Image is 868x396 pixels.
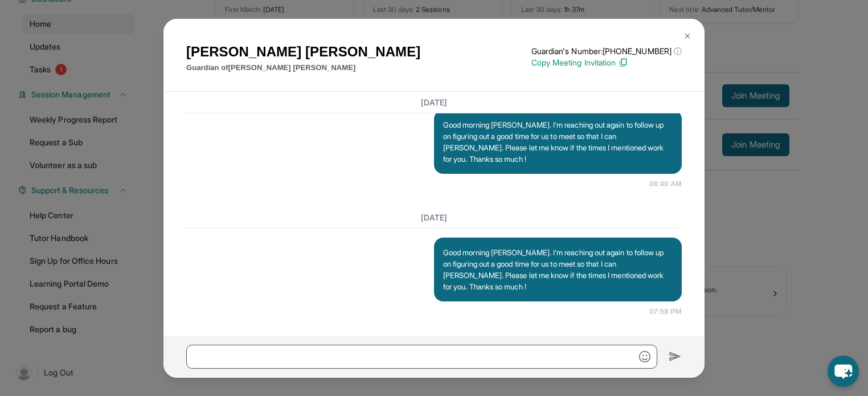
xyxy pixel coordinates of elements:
[639,351,650,362] img: Emoji
[674,46,682,57] span: ⓘ
[186,212,682,223] h3: [DATE]
[618,58,628,68] img: Copy Icon
[649,306,682,317] span: 07:58 PM
[186,62,420,74] p: Guardian of [PERSON_NAME] [PERSON_NAME]
[443,247,673,292] p: Good morning [PERSON_NAME]. I'm reaching out again to follow up on figuring out a good time for u...
[186,42,420,62] h1: [PERSON_NAME] [PERSON_NAME]
[531,57,682,68] p: Copy Meeting Invitation
[683,31,692,40] img: Close Icon
[186,96,682,108] h3: [DATE]
[649,178,682,190] span: 08:40 AM
[669,350,682,364] img: Send icon
[443,119,673,165] p: Good morning [PERSON_NAME]. I'm reaching out again to follow up on figuring out a good time for u...
[531,46,682,57] p: Guardian's Number: [PHONE_NUMBER]
[828,356,859,387] button: chat-button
